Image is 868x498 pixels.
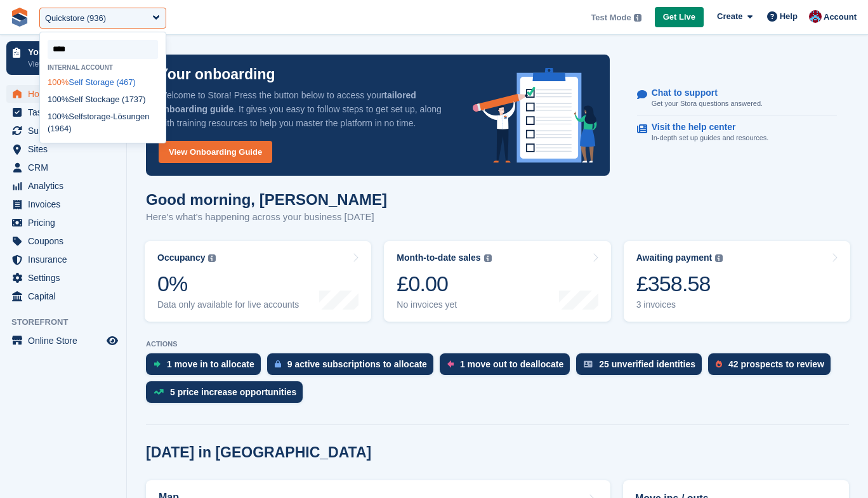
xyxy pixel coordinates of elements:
div: No invoices yet [397,299,491,310]
div: 5 price increase opportunities [170,387,296,397]
span: Get Live [663,11,695,23]
span: Online Store [28,332,104,350]
a: 5 price increase opportunities [146,381,309,409]
img: icon-info-grey-7440780725fd019a000dd9b08b2336e03edf1995a4989e88bcd33f0948082b44.svg [715,254,723,262]
div: Month-to-date sales [397,252,480,263]
a: menu [6,140,120,158]
img: move_ins_to_allocate_icon-fdf77a2bb77ea45bf5b3d319d69a93e2d87916cf1d5bf7949dd705db3b84f3ca.svg [154,360,161,368]
a: Visit the help center In-depth set up guides and resources. [637,115,837,150]
div: Awaiting payment [636,252,713,263]
span: Create [717,10,742,23]
img: stora-icon-8386f47178a22dfd0bd8f6a31ec36ba5ce8667c1dd55bd0f319d3a0aa187defe.svg [10,8,29,27]
a: 1 move out to deallocate [440,353,576,381]
div: Data only available for live accounts [157,299,299,310]
div: Selfstorage-Lösungen (1964) [40,108,166,138]
p: ACTIONS [146,340,849,348]
a: Occupancy 0% Data only available for live accounts [145,241,371,322]
div: 25 unverified identities [599,359,695,369]
a: 9 active subscriptions to allocate [267,353,440,381]
p: View next steps [28,58,103,70]
span: Sites [28,140,104,158]
div: 1 move in to allocate [167,359,254,369]
a: Preview store [105,333,120,348]
img: active_subscription_to_allocate_icon-d502201f5373d7db506a760aba3b589e785aa758c864c3986d89f69b8ff3... [275,360,281,368]
p: In-depth set up guides and resources. [652,133,769,143]
a: menu [6,122,120,140]
img: David Hughes [809,10,822,23]
img: icon-info-grey-7440780725fd019a000dd9b08b2336e03edf1995a4989e88bcd33f0948082b44.svg [484,254,492,262]
span: Invoices [28,195,104,213]
img: move_outs_to_deallocate_icon-f764333ba52eb49d3ac5e1228854f67142a1ed5810a6f6cc68b1a99e826820c5.svg [447,360,454,368]
div: £358.58 [636,271,723,297]
a: menu [6,232,120,250]
div: 9 active subscriptions to allocate [287,359,427,369]
img: price_increase_opportunities-93ffe204e8149a01c8c9dc8f82e8f89637d9d84a8eef4429ea346261dce0b2c0.svg [154,389,164,395]
img: onboarding-info-6c161a55d2c0e0a8cae90662b2fe09162a5109e8cc188191df67fb4f79e88e88.svg [473,68,597,163]
a: Get Live [655,7,704,28]
div: Quickstore (936) [45,12,106,25]
span: Coupons [28,232,104,250]
p: Chat to support [652,88,753,98]
a: menu [6,85,120,103]
img: prospect-51fa495bee0391a8d652442698ab0144808aea92771e9ea1ae160a38d050c398.svg [716,360,722,368]
a: menu [6,332,120,350]
div: 42 prospects to review [728,359,824,369]
div: £0.00 [397,271,491,297]
img: verify_identity-adf6edd0f0f0b5bbfe63781bf79b02c33cf7c696d77639b501bdc392416b5a36.svg [584,360,593,368]
span: Account [824,11,857,23]
a: Awaiting payment £358.58 3 invoices [624,241,850,322]
a: 1 move in to allocate [146,353,267,381]
span: CRM [28,159,104,176]
h2: [DATE] in [GEOGRAPHIC_DATA] [146,444,371,461]
div: Occupancy [157,252,205,263]
a: menu [6,177,120,195]
a: 42 prospects to review [708,353,837,381]
div: 3 invoices [636,299,723,310]
div: Self Stockage (1737) [40,91,166,108]
span: Tasks [28,103,104,121]
a: menu [6,103,120,121]
a: menu [6,195,120,213]
span: Analytics [28,177,104,195]
img: icon-info-grey-7440780725fd019a000dd9b08b2336e03edf1995a4989e88bcd33f0948082b44.svg [634,14,641,22]
div: 0% [157,271,299,297]
div: Self Storage (467) [40,74,166,91]
div: Internal account [40,64,166,71]
span: Test Mode [591,11,631,24]
p: Welcome to Stora! Press the button below to access your . It gives you easy to follow steps to ge... [159,88,452,130]
p: Visit the help center [652,122,759,133]
p: Your onboarding [28,48,103,56]
h1: Good morning, [PERSON_NAME] [146,191,387,208]
a: View Onboarding Guide [159,141,272,163]
a: menu [6,159,120,176]
p: Get your Stora questions answered. [652,98,763,109]
a: menu [6,269,120,287]
span: Pricing [28,214,104,232]
span: Insurance [28,251,104,268]
p: Here's what's happening across your business [DATE] [146,210,387,225]
a: 25 unverified identities [576,353,708,381]
span: Subscriptions [28,122,104,140]
p: Your onboarding [159,67,275,82]
a: menu [6,214,120,232]
a: Chat to support Get your Stora questions answered. [637,81,837,116]
span: Home [28,85,104,103]
span: Settings [28,269,104,287]
a: menu [6,287,120,305]
span: Capital [28,287,104,305]
a: Your onboarding View next steps [6,41,120,75]
span: Help [780,10,798,23]
div: 1 move out to deallocate [460,359,563,369]
a: menu [6,251,120,268]
span: 100% [48,95,69,104]
a: Month-to-date sales £0.00 No invoices yet [384,241,610,322]
span: 100% [48,77,69,87]
span: 100% [48,112,69,121]
img: icon-info-grey-7440780725fd019a000dd9b08b2336e03edf1995a4989e88bcd33f0948082b44.svg [208,254,216,262]
span: Storefront [11,316,126,329]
